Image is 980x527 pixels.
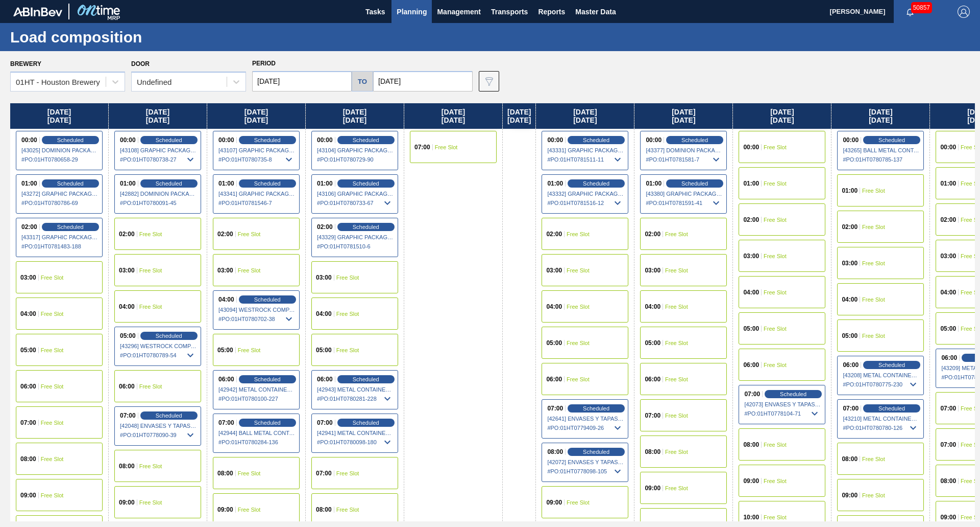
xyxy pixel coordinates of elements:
[218,386,295,393] span: [42942] METAL CONTAINER CORPORATION - 0008219743
[940,144,956,150] span: 00:00
[843,378,919,391] span: # PO : 01HT0780775-230
[764,144,787,150] span: Free Slot
[316,311,332,317] span: 04:00
[119,499,135,506] span: 09:00
[547,191,624,197] span: [43332] GRAPHIC PACKAGING INTERNATIONA - 0008221069
[681,137,708,143] span: Scheduled
[120,137,136,143] span: 00:00
[665,304,688,310] span: Free Slot
[353,224,379,230] span: Scheduled
[743,442,759,448] span: 08:00
[238,231,261,237] span: Free Slot
[681,180,708,187] span: Scheduled
[843,422,919,434] span: # PO : 01HT0780780-126
[843,416,919,422] span: [43210] METAL CONTAINER CORPORATION - 0008219743
[764,253,787,259] span: Free Slot
[940,442,956,448] span: 07:00
[41,274,64,281] span: Free Slot
[414,144,430,150] span: 07:00
[546,340,562,346] span: 05:00
[645,340,660,346] span: 05:00
[503,103,535,129] div: [DATE] [DATE]
[780,391,806,397] span: Scheduled
[156,333,182,339] span: Scheduled
[120,191,197,197] span: [42882] DOMINION PACKAGING, INC. - 0008325026
[842,224,857,230] span: 02:00
[57,137,84,143] span: Scheduled
[20,420,36,426] span: 07:00
[862,224,885,230] span: Free Slot
[547,416,624,422] span: [42641] ENVASES Y TAPAS MODELO S A DE - 0008257397
[940,478,956,484] span: 08:00
[764,362,787,368] span: Free Slot
[878,362,905,368] span: Scheduled
[364,6,386,18] span: Tasks
[645,413,660,419] span: 07:00
[645,304,660,310] span: 04:00
[317,393,394,405] span: # PO : 01HT0780281-228
[843,405,859,411] span: 07:00
[137,78,171,86] div: Undefined
[218,137,234,143] span: 00:00
[862,456,885,462] span: Free Slot
[139,499,162,506] span: Free Slot
[940,180,956,187] span: 01:00
[743,289,759,295] span: 04:00
[207,103,305,129] div: [DATE] [DATE]
[397,6,427,18] span: Planning
[41,383,64,389] span: Free Slot
[843,137,859,143] span: 00:00
[764,217,787,223] span: Free Slot
[743,478,759,484] span: 09:00
[547,422,624,434] span: # PO : 01HT0779409-26
[41,311,64,317] span: Free Slot
[878,405,905,411] span: Scheduled
[646,153,722,166] span: # PO : 01HT0781581-7
[20,311,36,317] span: 04:00
[958,6,970,18] img: Logout
[842,492,857,498] span: 09:00
[13,7,62,16] img: TNhmsLtSVTkK8tSr43FrP2fwEKptu5GPRR3wAAAABJRU5ErkJggg==
[238,347,261,353] span: Free Slot
[120,349,197,361] span: # PO : 01HT0780789-54
[218,430,295,436] span: [42944] BALL METAL CONTAINER GROUP - 0008342641
[843,147,919,153] span: [43265] BALL METAL CONTAINER GROUP - 0008342641
[842,296,857,303] span: 04:00
[646,137,661,143] span: 00:00
[218,313,295,325] span: # PO : 01HT0780702-38
[317,420,333,426] span: 07:00
[57,224,84,230] span: Scheduled
[764,326,787,332] span: Free Slot
[317,147,394,153] span: [43104] GRAPHIC PACKAGING INTERNATIONA - 0008221069
[862,188,885,194] span: Free Slot
[940,405,956,411] span: 07:00
[120,333,136,339] span: 05:00
[546,304,562,310] span: 04:00
[317,137,333,143] span: 00:00
[583,405,609,411] span: Scheduled
[940,217,956,223] span: 02:00
[547,153,624,166] span: # PO : 01HT0781511-11
[373,71,473,91] input: mm/dd/yyyy
[254,137,281,143] span: Scheduled
[217,231,233,237] span: 02:00
[842,188,857,194] span: 01:00
[156,180,182,187] span: Scheduled
[139,231,162,237] span: Free Slot
[567,267,590,273] span: Free Slot
[252,71,352,91] input: mm/dd/yyyy
[567,340,590,346] span: Free Slot
[316,274,332,281] span: 03:00
[547,147,624,153] span: [43331] GRAPHIC PACKAGING INTERNATIONA - 0008221069
[218,393,295,405] span: # PO : 01HT0780100-227
[336,347,359,353] span: Free Slot
[217,470,233,476] span: 08:00
[218,376,234,382] span: 06:00
[10,60,41,67] label: Brewery
[317,436,394,448] span: # PO : 01HT0780098-180
[218,296,234,303] span: 04:00
[665,413,688,419] span: Free Slot
[20,492,36,498] span: 09:00
[646,197,722,209] span: # PO : 01HT0781591-41
[940,289,956,295] span: 04:00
